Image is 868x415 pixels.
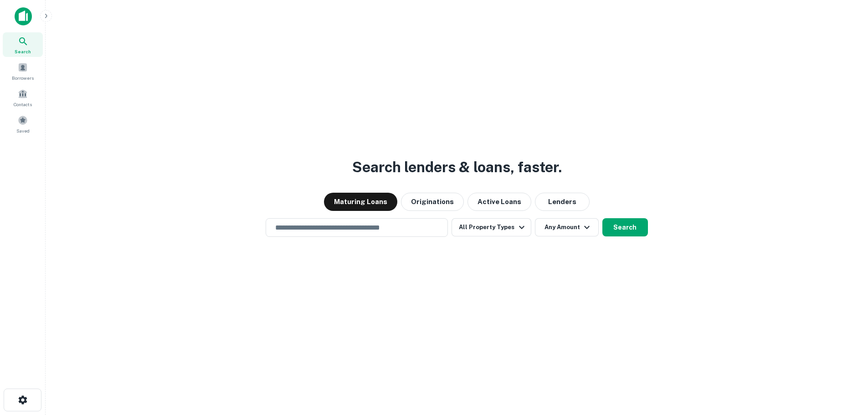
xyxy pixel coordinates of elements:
span: Borrowers [12,74,34,82]
button: Any Amount [535,218,599,236]
button: Lenders [535,193,590,211]
span: Search [15,48,31,55]
span: Saved [16,127,30,134]
span: Contacts [14,101,32,108]
img: capitalize-icon.png [15,7,32,26]
a: Contacts [3,85,43,110]
h3: Search lenders & loans, faster. [352,156,562,178]
a: Search [3,32,43,57]
a: Saved [3,112,43,136]
iframe: Chat Widget [822,313,868,357]
button: All Property Types [452,218,531,236]
button: Search [602,218,648,236]
button: Maturing Loans [324,193,397,211]
a: Borrowers [3,59,43,83]
button: Active Loans [467,193,531,211]
button: Originations [401,193,464,211]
